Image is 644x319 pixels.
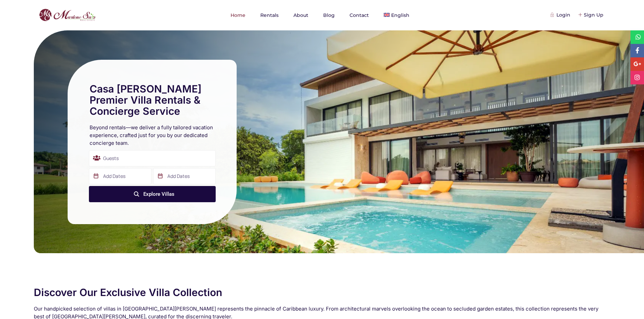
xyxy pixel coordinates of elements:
[391,12,409,18] span: English
[37,7,97,23] img: logo
[34,287,610,298] h2: Discover Our Exclusive Villa Collection
[90,124,215,147] h2: Beyond rentals—we deliver a fully tailored vacation experience, crafted just for you by our dedic...
[551,11,570,19] div: Login
[89,168,151,184] input: Add Dates
[153,168,216,184] input: Add Dates
[579,11,603,19] div: Sign Up
[89,150,216,166] div: Guests
[90,83,215,117] h1: Casa [PERSON_NAME] Premier Villa Rentals & Concierge Service
[89,186,216,202] button: Explore Villas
